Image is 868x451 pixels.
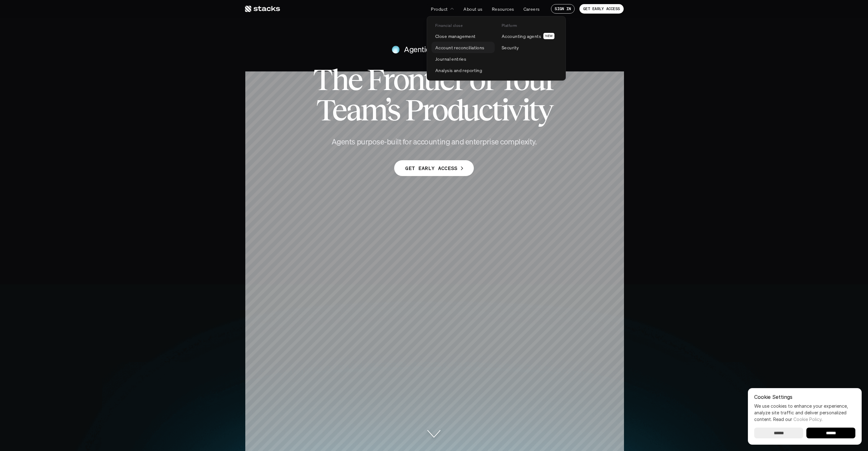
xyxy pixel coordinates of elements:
[488,3,518,15] a: Resources
[492,6,514,12] p: Resources
[498,42,561,53] a: Security
[463,6,482,12] p: About us
[431,42,495,53] a: Account reconciliations
[394,160,474,176] a: GET EARLY ACCESS
[332,137,536,147] span: Agents purpose-built for accounting and enterprise complexity.
[435,44,485,51] p: Account reconciliations
[793,417,822,422] a: Cookie Policy
[579,4,624,14] a: GET EARLY ACCESS
[431,6,448,12] p: Product
[773,417,822,422] span: Read our .
[435,67,482,74] p: Analysis and reporting
[460,3,486,15] a: About us
[551,4,575,14] a: SIGN IN
[431,53,495,64] a: Journal entries
[498,30,561,42] a: Accounting agentsNEW
[431,64,495,76] a: Analysis and reporting
[435,33,476,40] p: Close management
[754,403,855,423] p: We use cookies to enhance your experience, analyze site traffic and deliver personalized content.
[405,164,457,173] p: GET EARLY ACCESS
[404,44,476,55] h4: Agentic AI for Finance
[431,30,495,42] a: Close management
[520,3,544,15] a: Careers
[523,6,540,12] p: Careers
[545,34,553,38] h2: NEW
[502,44,519,51] p: Security
[435,23,462,28] p: Financial close
[502,23,517,28] p: Platform
[583,7,620,11] p: GET EARLY ACCESS
[295,64,573,125] span: The Frontier of Your Team’s Productivity
[435,56,466,62] p: Journal entries
[502,33,541,40] p: Accounting agents
[555,7,571,11] p: SIGN IN
[754,394,855,399] p: Cookie Settings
